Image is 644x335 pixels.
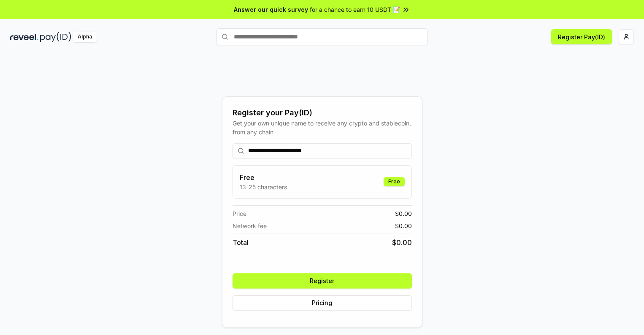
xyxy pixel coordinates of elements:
[240,172,287,182] h3: Free
[233,295,412,310] button: Pricing
[551,29,612,44] button: Register Pay(ID)
[233,107,412,119] div: Register your Pay(ID)
[10,32,38,42] img: reveel_dark
[73,32,97,42] div: Alpha
[40,32,71,42] img: pay_id
[233,237,249,248] span: Total
[234,5,308,14] span: Answer our quick survey
[395,209,412,218] span: $ 0.00
[233,273,412,289] button: Register
[310,5,400,14] span: for a chance to earn 10 USDT 📝
[384,177,405,186] div: Free
[395,221,412,230] span: $ 0.00
[233,221,267,230] span: Network fee
[240,182,287,191] p: 13-25 characters
[233,209,246,218] span: Price
[233,119,412,136] div: Get your own unique name to receive any crypto and stablecoin, from any chain
[392,237,412,248] span: $ 0.00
